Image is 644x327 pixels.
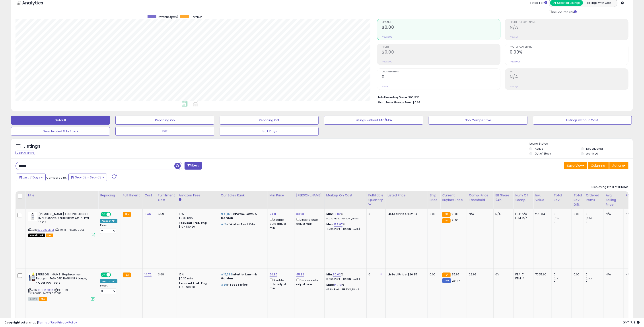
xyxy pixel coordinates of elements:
[469,273,490,277] div: 29.99
[38,320,57,325] a: Terms of Use
[221,273,264,281] p: in
[326,223,363,231] div: %
[37,288,53,292] a: B00QRI2UCA
[100,279,117,283] div: Amazon AI *
[100,224,117,234] div: Preset:
[221,222,227,226] span: #65
[510,74,628,80] h2: N/A
[36,273,90,286] b: [PERSON_NAME] Replacement Reagent FAS-DPD Refill Kit (Large) - Over 100 Tests
[382,60,392,63] small: Prev: $0.00
[510,60,520,63] small: Prev: 0.00%
[221,212,257,220] span: Patio, Lawn & Garden
[387,212,408,216] b: Listed Price:
[28,234,45,237] span: All listings that are currently out of stock and unavailable for purchase on Amazon
[326,278,363,281] p: 16.46% Profit [PERSON_NAME]
[495,273,510,277] div: 0%
[586,152,598,155] label: Archived
[68,174,107,181] button: Sep-02 - Sep-08
[535,147,543,151] label: Active
[510,25,628,31] h2: N/A
[221,193,266,198] div: Cur Sales Rank
[185,162,202,170] button: Filters
[220,116,319,125] button: Repricing Off
[100,193,119,198] div: Repricing
[442,212,450,217] small: FBA
[191,15,202,19] span: Revenue
[586,273,604,277] div: 0
[326,212,363,220] div: %
[515,277,530,281] div: FBM: 4
[333,212,341,216] a: 30.02
[378,101,412,104] b: Short Term Storage Fees:
[387,193,426,198] div: Listed Price
[554,216,560,220] small: (0%)
[626,193,642,198] div: ROI
[510,71,628,73] span: ROI
[586,216,592,220] small: (0%)
[586,277,592,280] small: (0%)
[179,216,216,220] div: $0.30 min
[378,94,625,100] li: $90,932
[158,193,175,202] div: Fulfillment Cost
[54,228,84,232] span: | SKU: HRT-TAYR0009E
[623,320,640,325] span: 2025-09-16 17:18 GMT
[591,163,605,168] span: Columns
[296,217,321,226] div: Disable auto adjust max
[123,193,141,198] div: Fulfillment
[554,277,560,280] small: (0%)
[326,283,334,287] b: Max:
[510,36,518,38] small: Prev: N/A
[574,193,582,207] div: Total Rev. Diff.
[221,212,264,220] p: in
[452,212,459,216] span: 21.89
[554,212,572,216] div: 0
[57,320,77,325] a: Privacy Policy
[609,162,628,169] button: Actions
[430,273,437,277] div: 0.00
[469,212,490,216] div: N/A
[442,273,450,277] small: FBA
[382,74,500,80] h2: 0
[387,273,424,277] div: $26.85
[326,193,365,198] div: Markup on Cost
[626,273,640,277] div: N/A
[586,193,602,202] div: Ordered Items
[554,193,570,202] div: Total Rev.
[296,272,304,277] a: 45.89
[326,217,363,220] p: 14.27% Profit [PERSON_NAME]
[28,273,95,300] div: ASIN:
[296,193,323,198] div: [PERSON_NAME]
[123,212,131,217] small: FBA
[586,147,603,151] label: Deactivated
[221,272,257,281] span: Patio, Lawn & Garden
[510,21,628,23] span: Profit [PERSON_NAME]
[115,127,214,136] button: FVF
[382,25,500,31] h2: $0.00
[144,212,151,216] a: 11.46
[37,228,54,232] a: B0002Z0MSI
[382,36,392,38] small: Prev: $0.00
[46,234,53,237] span: FBA
[179,285,216,289] div: $10 - $10.90
[382,50,500,56] h2: $0.00
[452,218,459,222] span: 21.93
[324,191,366,209] th: The percentage added to the cost of goods (COGS) that forms the calculator for Min & Max prices.
[4,320,21,325] strong: Copyright
[626,212,640,216] div: N/A
[158,15,178,19] span: Revenue (prev)
[100,284,117,294] div: Preset:
[221,222,264,226] p: in
[495,193,512,202] div: BB Share 24h.
[39,297,47,301] span: FBA
[588,162,609,169] button: Columns
[334,222,342,227] a: 139.97
[510,46,628,48] span: Avg. Buybox Share
[586,281,604,284] div: 0
[221,212,233,216] span: #41,820
[179,221,208,225] b: Reduced Prof. Rng.
[270,212,276,216] a: 24.11
[554,220,572,224] div: 0
[16,174,46,181] button: Last 7 Days
[326,212,333,216] b: Min:
[554,281,572,284] div: 0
